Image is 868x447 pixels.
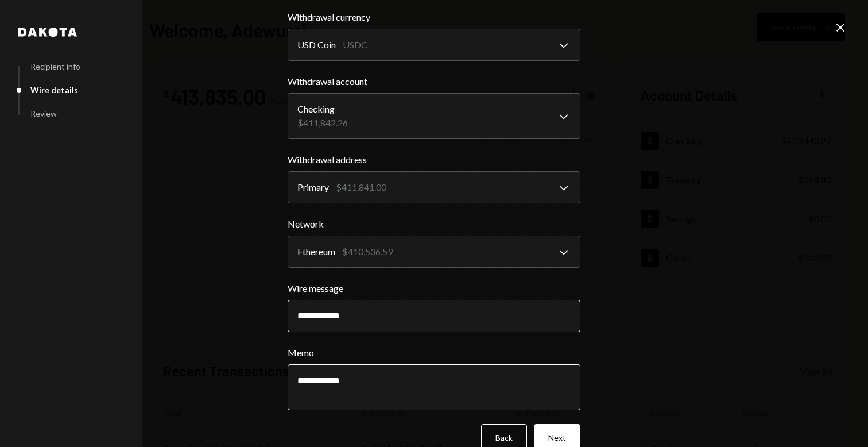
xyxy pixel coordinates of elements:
[288,217,580,231] label: Network
[30,61,80,71] div: Recipient info
[342,245,393,259] div: $410,536.59
[30,109,57,118] div: Review
[288,236,580,268] button: Network
[288,153,580,167] label: Withdrawal address
[288,75,580,88] label: Withdrawal account
[30,85,78,95] div: Wire details
[336,180,386,194] div: $411,841.00
[343,38,367,52] div: USDC
[288,10,580,24] label: Withdrawal currency
[288,282,580,295] label: Wire message
[288,29,580,61] button: Withdrawal currency
[288,171,580,203] button: Withdrawal address
[288,93,580,139] button: Withdrawal account
[288,346,580,360] label: Memo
